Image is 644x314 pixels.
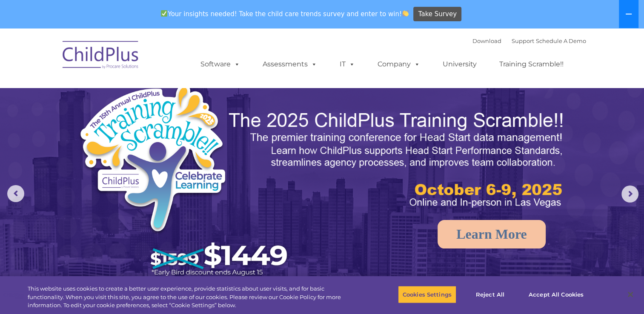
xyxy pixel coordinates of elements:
[491,56,572,73] a: Training Scramble!!
[402,10,409,17] img: 👏
[464,285,517,303] button: Reject All
[58,35,143,77] img: ChildPlus by Procare Solutions
[472,37,501,44] a: Download
[398,285,456,303] button: Cookies Settings
[254,56,326,73] a: Assessments
[434,56,485,73] a: University
[418,7,457,22] span: Take Survey
[157,6,412,22] span: Your insights needed! Take the child care trends survey and enter to win!
[161,10,167,17] img: ✅
[118,91,155,97] span: Phone number
[524,285,588,303] button: Accept All Cookies
[118,56,144,63] span: Last name
[28,285,354,310] div: This website uses cookies to create a better user experience, provide statistics about user visit...
[369,56,429,73] a: Company
[192,56,249,73] a: Software
[512,37,534,44] a: Support
[621,285,640,304] button: Close
[438,220,546,248] a: Learn More
[472,37,586,44] font: |
[413,7,461,22] a: Take Survey
[536,37,586,44] a: Schedule A Demo
[331,56,364,73] a: IT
